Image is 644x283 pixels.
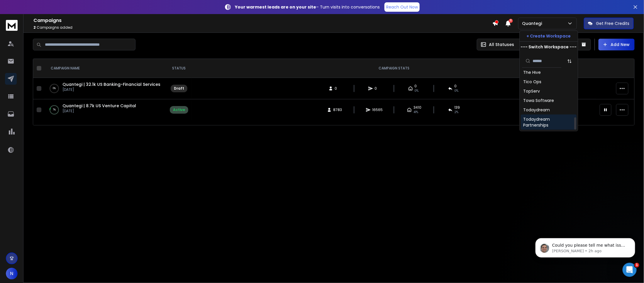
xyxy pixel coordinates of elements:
th: CAMPAIGN NAME [44,59,166,78]
p: --- Switch Workspace --- [521,44,577,50]
span: 0% [415,88,419,93]
p: 0 % [53,86,56,91]
p: 7 % [53,107,56,113]
div: Todaydream Partnerships [523,116,574,128]
span: 0 [375,86,381,91]
td: 7%Quantegi | 8.7k US Venture Capital[DATE] [44,99,166,121]
span: 1 [635,263,639,267]
button: Sort by Sort A-Z [564,55,575,67]
span: 2 [33,25,36,30]
p: Campaigns added [33,25,492,30]
span: 16565 [372,108,383,112]
button: N [6,268,18,279]
th: CAMPAIGN STATS [192,59,596,78]
button: Add New [599,39,635,50]
p: All Statuses [489,42,514,47]
span: 3410 [413,105,421,110]
span: 0 [335,86,341,91]
span: 0 [415,84,417,88]
div: Draft [174,86,184,91]
div: Todaydream [523,107,550,113]
iframe: Intercom notifications message [527,226,644,267]
button: + Create Workspace [520,31,578,41]
p: [DATE] [62,87,160,92]
div: The Hive [523,69,541,75]
a: Reach Out Now [384,2,420,12]
div: Towa Software [523,98,554,103]
button: Get Free Credits [584,18,634,29]
div: Active [173,108,185,112]
th: STATUS [166,59,192,78]
span: 0 [455,84,457,88]
span: 11 [509,19,513,23]
span: 139 [455,105,460,110]
a: Quantegi | 8.7k US Venture Capital [62,103,136,109]
td: 0%Quantegi | 32.1k US Banking-Financial Services[DATE] [44,78,166,99]
h1: Campaigns [33,17,492,24]
span: 2 % [455,110,459,115]
strong: Your warmest leads are on your site [235,4,316,10]
iframe: Intercom live chat [623,263,637,277]
p: [DATE] [62,109,136,113]
div: Tico Ops [523,79,541,85]
span: 0% [455,88,459,93]
span: 8783 [333,108,342,112]
p: Reach Out Now [386,4,418,10]
div: TopServ [523,88,540,94]
p: + Create Workspace [527,33,571,39]
img: logo [6,20,18,31]
p: Quantegi [522,21,544,26]
a: Quantegi | 32.1k US Banking-Financial Services [62,81,160,87]
p: – Turn visits into conversations [235,4,380,10]
span: 41 % [413,110,418,115]
p: Get Free Credits [596,21,630,26]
